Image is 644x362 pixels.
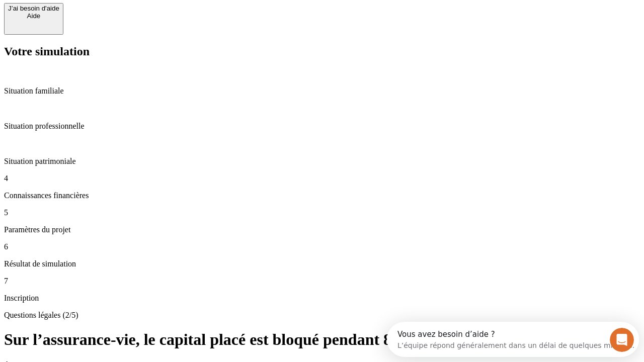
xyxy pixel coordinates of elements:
p: 6 [4,242,640,251]
p: 4 [4,174,640,183]
div: Aide [8,12,59,20]
h2: Votre simulation [4,45,640,58]
p: Situation familiale [4,86,640,96]
p: Connaissances financières [4,191,640,200]
div: J’ai besoin d'aide [8,5,59,12]
p: Questions légales (2/5) [4,311,640,320]
div: Ouvrir le Messenger Intercom [4,4,277,32]
h1: Sur l’assurance-vie, le capital placé est bloqué pendant 8 ans ? [4,330,640,349]
p: Inscription [4,294,640,303]
p: Paramètres du projet [4,225,640,234]
div: Vous avez besoin d’aide ? [11,9,248,17]
p: 7 [4,277,640,286]
p: Situation professionnelle [4,122,640,131]
iframe: Intercom live chat [610,328,634,352]
iframe: Intercom live chat discovery launcher [387,322,639,357]
div: L’équipe répond généralement dans un délai de quelques minutes. [11,17,248,27]
button: J’ai besoin d'aideAide [4,3,63,35]
p: Situation patrimoniale [4,157,640,166]
p: 5 [4,208,640,217]
p: Résultat de simulation [4,259,640,268]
